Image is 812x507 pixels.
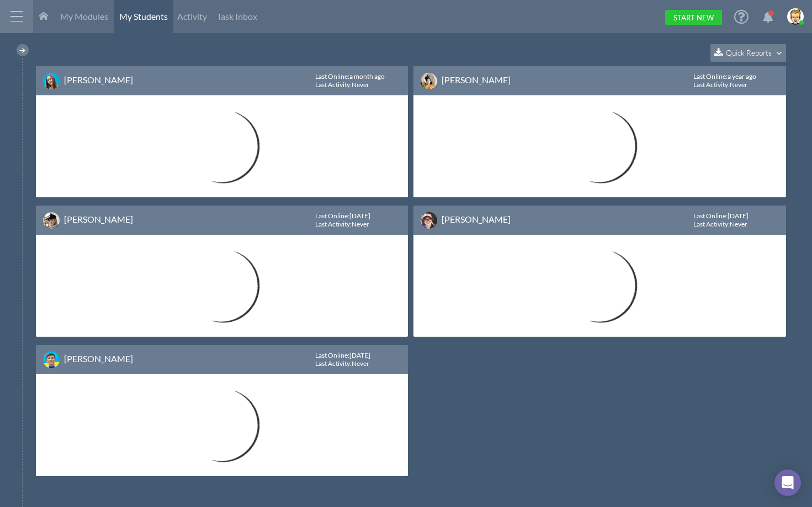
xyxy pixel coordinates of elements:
span: Quick Reports [726,48,772,57]
a: [PERSON_NAME] [442,74,511,85]
a: [PERSON_NAME] [64,214,133,224]
span: Last Online [315,351,348,359]
img: Loading... [177,101,268,192]
span: Last Activity [315,80,350,89]
div: : a year ago [693,73,761,80]
img: image [787,8,804,25]
span: My Modules [60,11,108,21]
span: Last Online [315,72,348,80]
button: Quick Reports [710,44,786,62]
div: Open Intercom Messenger [774,470,801,496]
img: image [421,73,437,89]
img: image [421,212,437,229]
img: Loading... [554,240,645,331]
a: [PERSON_NAME] [64,74,133,85]
a: [PERSON_NAME] [442,214,511,224]
div: : a month ago [315,73,389,80]
span: Last Online [315,212,348,220]
img: image [43,212,60,229]
span: Last Activity [693,80,728,89]
img: Loading... [554,101,645,192]
span: Activity [177,11,207,21]
a: Start New [665,10,722,25]
span: Last Activity [693,220,728,228]
img: image [43,352,60,368]
a: [PERSON_NAME] [64,353,133,364]
span: Last Activity [315,220,350,228]
img: Loading... [177,240,268,331]
span: Task Inbox [217,11,257,21]
span: Last Activity [315,359,350,368]
span: My Students [119,11,168,21]
span: Last Online [693,212,726,220]
div: : Never [315,81,369,89]
div: : Never [693,81,747,89]
div: : [DATE] [315,352,375,359]
span: Last Online [693,72,726,80]
img: Loading... [177,380,268,471]
div: : [DATE] [693,212,753,220]
div: : [DATE] [315,212,375,220]
div: : Never [693,220,747,228]
div: : Never [315,360,369,368]
img: image [43,73,60,89]
div: : Never [315,220,369,228]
